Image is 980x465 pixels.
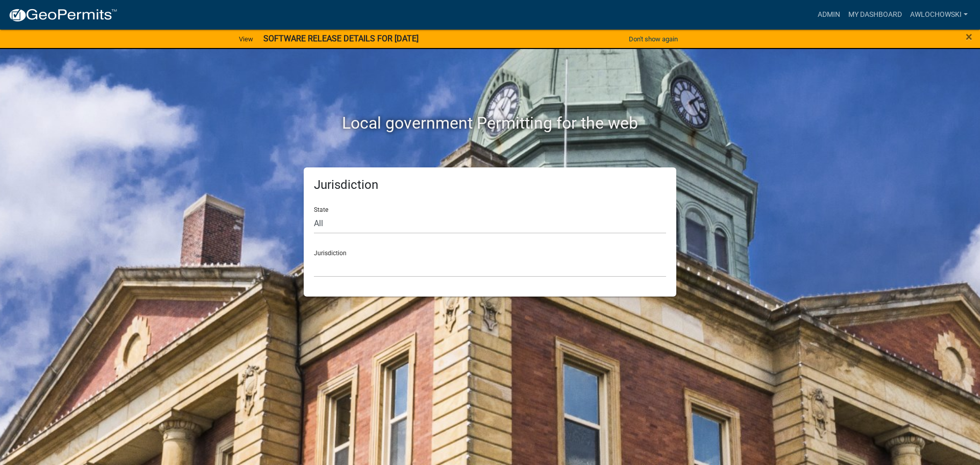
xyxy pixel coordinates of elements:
a: View [235,31,257,47]
h5: Jurisdiction [314,178,666,192]
button: Don't show again [625,31,682,47]
a: Admin [814,5,844,25]
a: My Dashboard [844,5,906,25]
a: awlochowski [906,5,972,25]
span: × [966,30,972,44]
button: Close [966,31,972,43]
strong: SOFTWARE RELEASE DETAILS FOR [DATE] [263,34,419,43]
h2: Local government Permitting for the web [207,113,773,133]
